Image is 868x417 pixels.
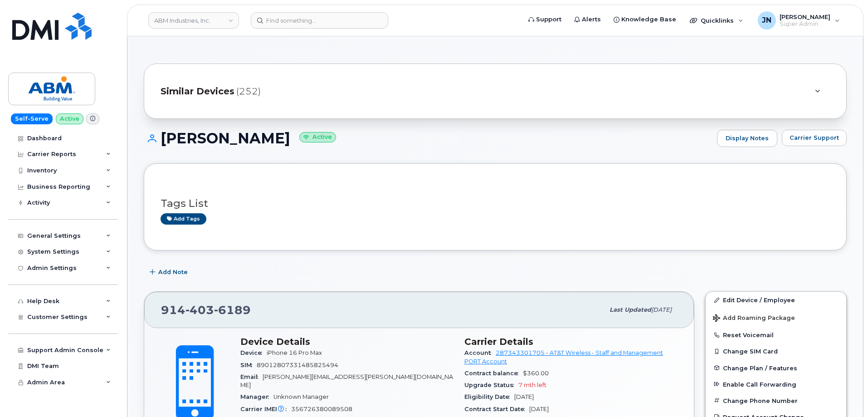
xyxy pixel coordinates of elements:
span: 356726380089508 [291,406,352,412]
a: Add tags [161,213,206,225]
span: (252) [236,85,261,98]
span: Add Roaming Package [713,314,795,323]
span: SIM [240,362,257,368]
span: [DATE] [651,306,672,313]
span: Similar Devices [161,85,234,98]
span: [DATE] [514,393,534,400]
button: Add Note [144,264,195,280]
h1: [PERSON_NAME] [144,130,712,146]
a: Edit Device / Employee [706,292,846,308]
span: Last updated [610,306,651,313]
button: Change Plan / Features [706,360,846,376]
span: iPhone 16 Pro Max [267,349,322,356]
span: Change Plan / Features [723,364,797,371]
span: Upgrade Status [464,382,518,388]
small: Active [299,132,336,142]
span: Contract Start Date [464,406,529,412]
span: Carrier Support [790,133,839,142]
span: Unknown Manager [273,393,329,400]
h3: Tags List [161,198,830,209]
span: Carrier IMEI [240,406,291,412]
span: $360.00 [523,370,549,377]
button: Carrier Support [782,130,847,146]
span: 7 mth left [518,382,546,388]
a: 287343301705 - AT&T Wireless - Staff and Management PORT Account [464,349,663,364]
button: Add Roaming Package [706,308,846,327]
span: 89012807331485825494 [257,362,338,368]
span: [PERSON_NAME][EMAIL_ADDRESS][PERSON_NAME][DOMAIN_NAME] [240,373,453,388]
h3: Device Details [240,336,454,347]
span: Add Note [158,268,188,276]
a: Display Notes [717,130,777,147]
span: Contract balance [464,370,523,377]
span: Email [240,373,263,380]
span: Manager [240,393,273,400]
button: Change Phone Number [706,392,846,409]
span: 914 [161,303,251,317]
h3: Carrier Details [464,336,678,347]
span: 6189 [214,303,251,317]
button: Change SIM Card [706,343,846,359]
span: 403 [185,303,214,317]
span: [DATE] [529,406,549,412]
button: Reset Voicemail [706,327,846,343]
span: Account [464,349,496,356]
span: Device [240,349,267,356]
button: Enable Call Forwarding [706,376,846,392]
span: Eligibility Date [464,393,514,400]
span: Enable Call Forwarding [723,381,796,388]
